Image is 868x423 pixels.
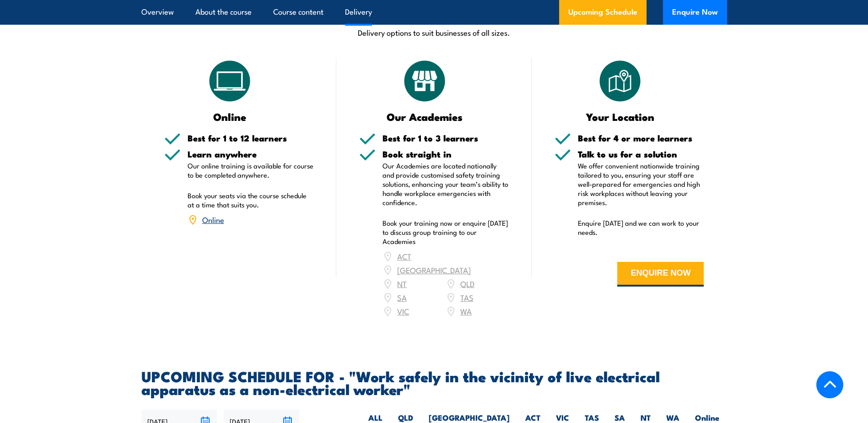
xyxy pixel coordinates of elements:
[578,218,704,237] p: Enquire [DATE] and we can work to your needs.
[383,134,509,142] h5: Best for 1 to 3 learners
[383,161,509,207] p: Our Academies are located nationally and provide customised safety training solutions, enhancing ...
[617,262,704,287] button: ENQUIRE NOW
[188,191,314,209] p: Book your seats via the course schedule at a time that suits you.
[578,150,704,158] h5: Talk to us for a solution
[555,111,686,122] h3: Your Location
[383,218,509,246] p: Book your training now or enquire [DATE] to discuss group training to our Academies
[578,134,704,142] h5: Best for 4 or more learners
[202,214,224,225] a: Online
[141,369,727,395] h2: UPCOMING SCHEDULE FOR - "Work safely in the vicinity of live electrical apparatus as a non-electr...
[359,111,491,122] h3: Our Academies
[578,161,704,207] p: We offer convenient nationwide training tailored to you, ensuring your staff are well-prepared fo...
[188,161,314,179] p: Our online training is available for course to be completed anywhere.
[188,134,314,142] h5: Best for 1 to 12 learners
[188,150,314,158] h5: Learn anywhere
[164,111,296,122] h3: Online
[141,27,727,38] p: Delivery options to suit businesses of all sizes.
[383,150,509,158] h5: Book straight in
